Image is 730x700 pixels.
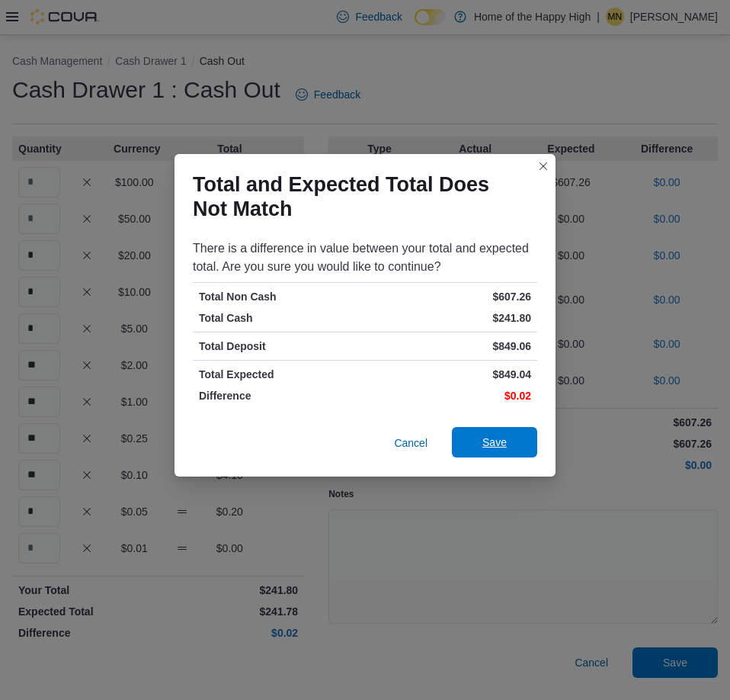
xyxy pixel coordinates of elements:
p: $0.02 [368,388,531,403]
div: There is a difference in value between your total and expected total. Are you sure you would like... [193,239,537,276]
p: $241.80 [368,310,531,326]
p: $607.26 [368,289,531,304]
p: Total Deposit [199,339,362,354]
span: Save [482,435,507,450]
p: $849.06 [368,339,531,354]
span: Cancel [394,435,427,451]
button: Cancel [388,428,434,458]
p: $849.04 [368,367,531,382]
p: Total Non Cash [199,289,362,304]
h1: Total and Expected Total Does Not Match [193,172,525,221]
p: Total Expected [199,367,362,382]
button: Closes this modal window [534,157,552,175]
button: Save [452,427,537,458]
p: Total Cash [199,310,362,326]
p: Difference [199,388,362,403]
